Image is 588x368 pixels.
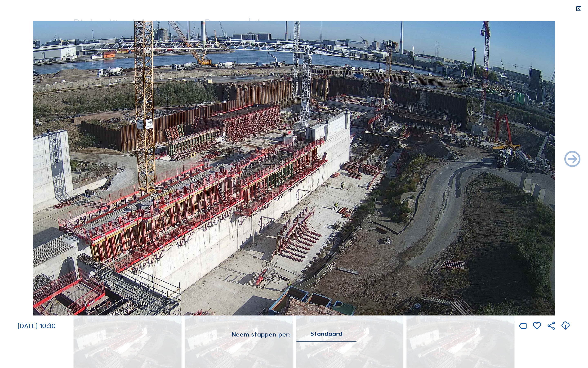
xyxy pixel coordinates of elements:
[296,332,356,342] div: Standaard
[232,331,291,338] div: Neem stappen per:
[33,21,555,315] img: Image
[563,150,582,169] i: Back
[18,322,56,330] span: [DATE] 10:30
[310,332,342,336] div: Standaard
